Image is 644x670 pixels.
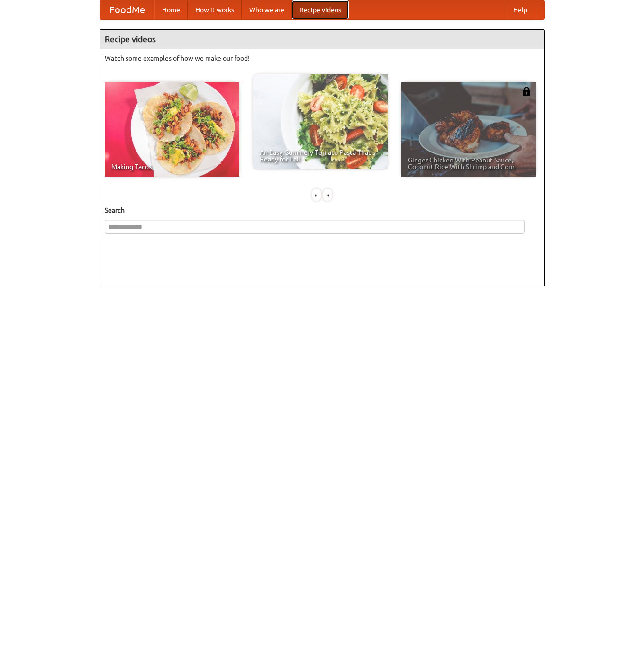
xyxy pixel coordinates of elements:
a: Making Tacos [105,82,239,177]
a: An Easy, Summery Tomato Pasta That's Ready for Fall [253,74,388,169]
a: Help [506,0,535,19]
span: Making Tacos [111,163,233,170]
h4: Recipe videos [100,30,544,49]
h5: Search [105,205,540,215]
a: Recipe videos [292,0,349,19]
div: « [312,189,321,201]
a: How it works [188,0,242,19]
p: Watch some examples of how we make our food! [105,54,540,63]
span: An Easy, Summery Tomato Pasta That's Ready for Fall [260,149,381,162]
img: 483408.png [522,87,531,96]
a: Who we are [242,0,292,19]
div: » [323,189,332,201]
a: FoodMe [100,0,154,19]
a: Home [154,0,188,19]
